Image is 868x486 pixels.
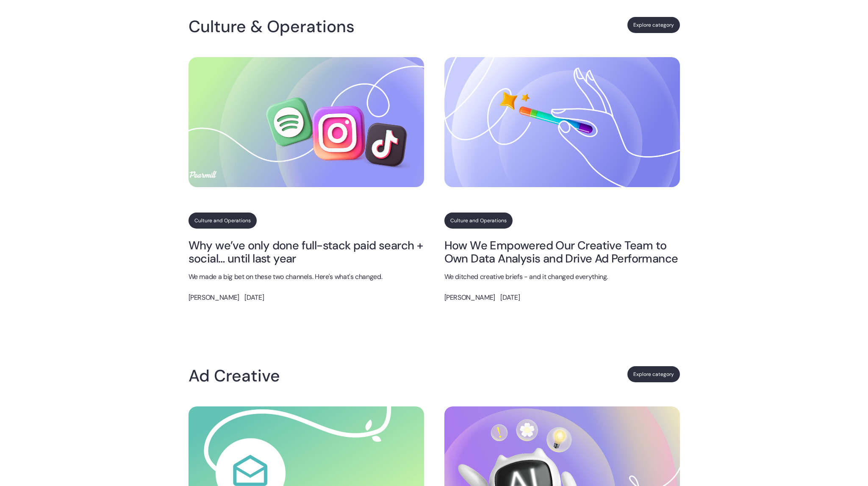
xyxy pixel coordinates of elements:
p: [PERSON_NAME] [444,293,495,303]
h4: Ad Creative [189,369,287,383]
a: Explore category [627,366,680,382]
h4: Culture & Operations [189,20,361,33]
a: Culture and Operations [189,213,257,229]
p: We ditched creative briefs - and it changed everything. [444,272,680,282]
p: [DATE] [500,293,520,303]
a: Culture and Operations [444,213,513,229]
p: [PERSON_NAME] [189,293,239,303]
a: How We Empowered Our Creative Team to Own Data Analysis and Drive Ad Performance [444,239,680,265]
a: Explore category [627,17,680,33]
p: We made a big bet on these two channels. Here's what's changed. [189,272,424,282]
p: [DATE] [244,293,264,303]
a: Why we’ve only done full-stack paid search + social… until last year [189,239,424,265]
